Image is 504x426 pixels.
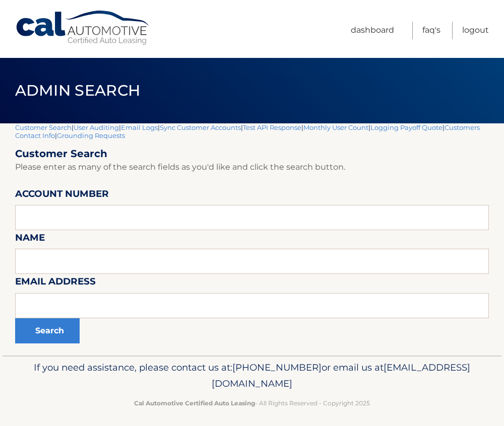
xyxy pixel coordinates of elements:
h2: Customer Search [15,148,489,160]
p: Please enter as many of the search fields as you'd like and click the search button. [15,160,489,174]
a: FAQ's [422,22,440,39]
p: If you need assistance, please contact us at: or email us at [18,360,486,392]
a: Email Logs [121,123,158,131]
a: Logging Payoff Quote [370,123,443,131]
strong: Cal Automotive Certified Auto Leasing [134,399,255,407]
a: Test API Response [243,123,301,131]
a: Logout [462,22,489,39]
a: Customers Contact Info [15,123,480,139]
span: [PHONE_NUMBER] [232,362,322,373]
a: User Auditing [74,123,119,131]
a: Cal Automotive [15,10,151,46]
a: Monthly User Count [303,123,368,131]
a: Sync Customer Accounts [160,123,241,131]
a: Customer Search [15,123,72,131]
a: Grounding Requests [57,131,125,139]
label: Email Address [15,274,96,293]
div: | | | | | | | | [15,123,489,356]
label: Account Number [15,186,109,205]
a: Dashboard [351,22,394,39]
span: Admin Search [15,81,141,100]
button: Search [15,318,80,343]
label: Name [15,230,45,249]
p: - All Rights Reserved - Copyright 2025 [18,398,486,408]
